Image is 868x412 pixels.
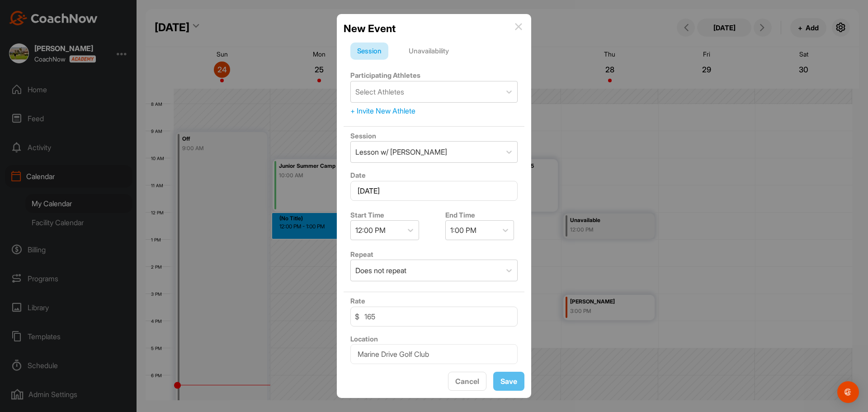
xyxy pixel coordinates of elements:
input: 0 [350,307,518,327]
label: Start Time [350,211,384,219]
label: Participating Athletes [350,71,420,80]
div: Does not repeat [355,265,406,276]
span: $ [355,311,359,322]
img: info [515,23,522,30]
div: Select Athletes [355,86,404,97]
div: Lesson w/ [PERSON_NAME] [355,147,447,157]
div: 1:00 PM [450,225,476,236]
label: Repeat [350,250,373,259]
label: Rate [350,297,365,305]
button: Save [493,372,524,391]
label: Date [350,171,366,180]
h2: New Event [344,21,396,36]
input: Select Date [350,181,518,201]
label: End Time [445,211,475,219]
label: Session [350,132,376,140]
div: + Invite New Athlete [350,105,518,116]
div: Open Intercom Messenger [837,381,859,403]
button: Cancel [448,372,486,391]
label: Location [350,335,378,343]
div: Unavailability [402,43,456,60]
div: 12:00 PM [355,225,386,236]
div: Session [350,43,388,60]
